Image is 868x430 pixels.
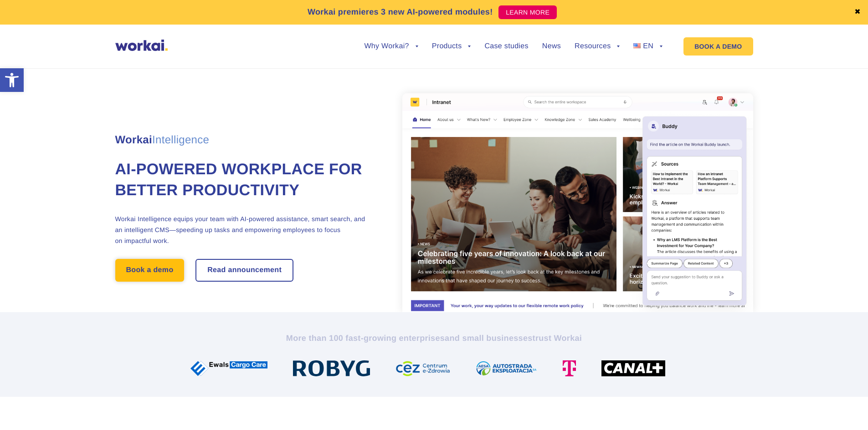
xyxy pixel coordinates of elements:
a: Read announcement [196,260,293,281]
a: LEARN MORE [498,5,557,19]
a: Resources [575,43,620,50]
p: Workai Intelligence equips your team with AI-powered assistance, smart search, and an intelligent... [115,213,366,246]
a: ✖ [854,9,861,16]
a: Why Workai? [364,43,418,50]
i: and small businesses [445,334,532,343]
h2: More than 100 fast-growing enterprises trust Workai [181,333,687,344]
span: Workai [115,124,210,146]
a: Case studies [484,43,528,50]
a: Book a demo [115,259,185,282]
em: Intelligence [152,134,209,146]
span: EN [643,42,653,50]
h1: AI-powered workplace for better productivity [115,159,366,201]
p: Workai premieres 3 new AI-powered modules! [308,6,493,18]
a: BOOK A DEMO [683,37,753,56]
a: News [542,43,561,50]
a: Products [432,43,471,50]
